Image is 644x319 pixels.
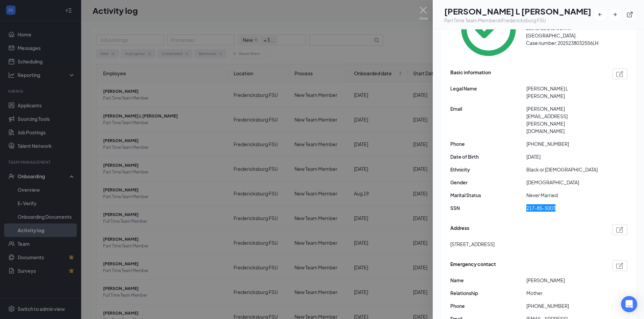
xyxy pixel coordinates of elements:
[621,296,637,312] div: Open Intercom Messenger
[526,166,602,173] span: Black or [DEMOGRAPHIC_DATA]
[526,289,602,297] span: Mother
[526,40,598,46] span: Case number: 2025238032556LH
[526,179,602,186] span: [DEMOGRAPHIC_DATA]
[526,105,602,135] span: [PERSON_NAME][EMAIL_ADDRESS][PERSON_NAME][DOMAIN_NAME]
[450,179,526,186] span: Gender
[526,204,602,212] span: 217-85-5003
[450,140,526,148] span: Phone
[450,276,526,284] span: Name
[450,240,495,248] span: [STREET_ADDRESS]
[444,5,591,17] h1: [PERSON_NAME] L [PERSON_NAME]
[450,224,469,235] span: Address
[597,11,603,18] svg: ArrowLeftNew
[526,191,602,199] span: Never Married
[450,289,526,297] span: Relationship
[626,11,633,18] svg: ExternalLink
[624,8,636,21] button: ExternalLink
[450,105,526,112] span: Email
[526,140,602,148] span: [PHONE_NUMBER]
[594,8,606,21] button: ArrowLeftNew
[526,302,602,310] span: [PHONE_NUMBER]
[526,153,602,160] span: [DATE]
[450,260,496,271] span: Emergency contact
[450,166,526,173] span: Ethnicity
[526,85,602,100] span: [PERSON_NAME] L [PERSON_NAME]
[450,204,526,212] span: SSN
[450,153,526,160] span: Date of Birth
[450,85,526,92] span: Legal Name
[444,17,591,24] div: Part Time Team Member at Fredericksburg FSU
[612,11,618,18] svg: ArrowRight
[450,302,526,310] span: Phone
[450,191,526,199] span: Marital Status
[609,8,621,21] button: ArrowRight
[450,69,491,79] span: Basic information
[526,276,602,284] span: [PERSON_NAME]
